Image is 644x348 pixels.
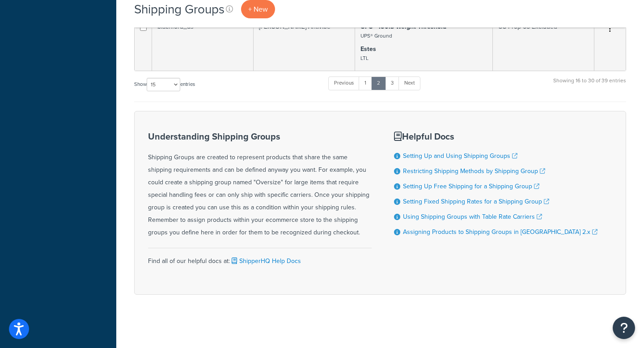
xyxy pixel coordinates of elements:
[147,78,180,91] select: Showentries
[553,76,626,95] div: Showing 16 to 30 of 39 entries
[493,18,594,71] td: US Prop 65 Excluded
[398,76,420,90] a: Next
[403,182,539,191] a: Setting Up Free Shipping for a Shipping Group
[403,166,545,176] a: Restricting Shipping Methods by Shipping Group
[134,0,225,18] h1: Shipping Groups
[394,132,597,141] h3: Helpful Docs
[385,76,399,90] a: 3
[360,54,369,62] small: LTL
[403,212,542,221] a: Using Shipping Groups with Table Rate Carriers
[359,76,372,90] a: 1
[360,32,392,40] small: UPS® Ground
[360,44,376,54] strong: Estes
[148,132,372,141] h3: Understanding Shipping Groups
[403,151,517,161] a: Setting Up and Using Shipping Groups
[403,227,597,237] a: Assigning Products to Shipping Groups in [GEOGRAPHIC_DATA] 2.x
[254,18,355,71] td: [PERSON_NAME] Antivibe
[248,4,268,14] span: + New
[371,76,386,90] a: 2
[230,256,301,266] a: ShipperHQ Help Docs
[148,248,372,267] div: Find all of our helpful docs at:
[152,18,254,71] td: blachford_ds
[403,197,549,206] a: Setting Fixed Shipping Rates for a Shipping Group
[134,78,195,91] label: Show entries
[328,76,360,90] a: Previous
[613,317,635,339] button: Open Resource Center
[148,132,372,239] div: Shipping Groups are created to represent products that share the same shipping requirements and c...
